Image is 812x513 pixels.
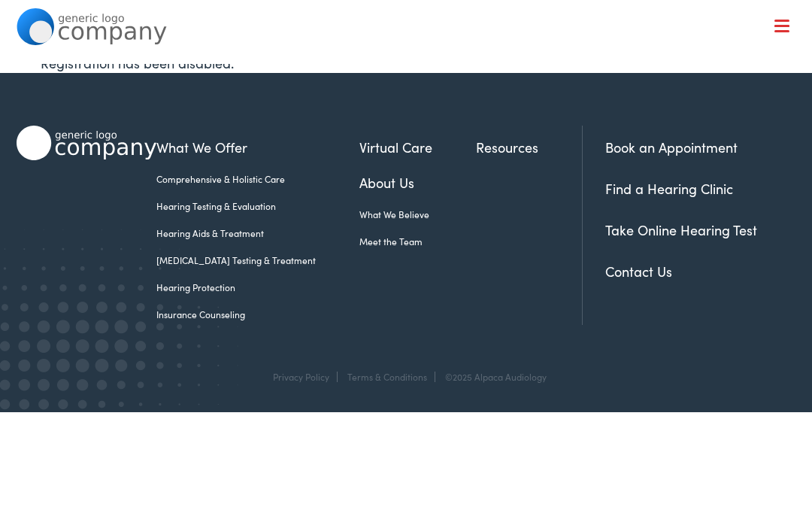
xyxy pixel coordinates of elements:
[605,179,733,198] a: Find a Hearing Clinic
[156,308,359,321] a: Insurance Counseling
[17,126,157,160] img: Alpaca Audiology
[605,138,738,156] a: Book an Appointment
[156,253,359,267] a: [MEDICAL_DATA] Testing & Treatment
[438,372,547,382] div: ©2025 Alpaca Audiology
[476,137,582,157] a: Resources
[156,172,359,186] a: Comprehensive & Holistic Care
[156,281,359,294] a: Hearing Protection
[605,220,757,239] a: Take Online Hearing Test
[605,262,672,281] a: Contact Us
[347,370,427,383] a: Terms & Conditions
[359,208,476,221] a: What We Believe
[359,235,476,248] a: Meet the Team
[156,199,359,213] a: Hearing Testing & Evaluation
[359,172,476,193] a: About Us
[28,60,796,107] a: What We Offer
[156,226,359,240] a: Hearing Aids & Treatment
[156,137,359,157] a: What We Offer
[359,137,476,157] a: Virtual Care
[273,370,329,383] a: Privacy Policy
